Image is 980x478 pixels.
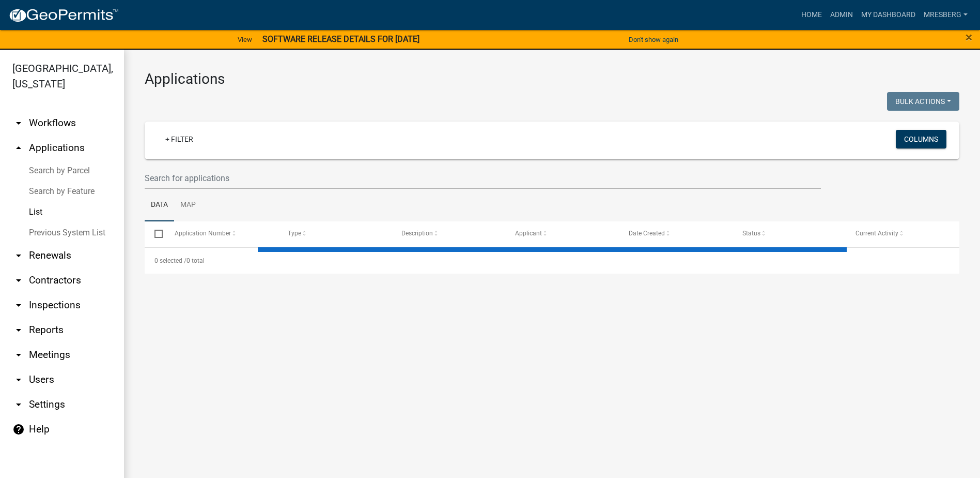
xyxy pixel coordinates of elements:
[154,257,186,264] span: 0 selected /
[12,274,25,287] i: arrow_drop_down
[742,230,760,237] span: Status
[174,189,202,222] a: Map
[145,248,959,274] div: 0 total
[278,221,392,246] datatable-header-cell: Type
[966,30,972,44] span: ×
[12,117,25,129] i: arrow_drop_down
[826,5,857,25] a: Admin
[12,374,25,386] i: arrow_drop_down
[855,230,898,237] span: Current Activity
[966,31,972,43] button: Close
[234,31,256,48] a: View
[896,130,946,148] button: Columns
[164,221,278,246] datatable-header-cell: Application Number
[797,5,826,25] a: Home
[887,92,959,111] button: Bulk Actions
[619,221,733,246] datatable-header-cell: Date Created
[12,299,25,311] i: arrow_drop_down
[288,230,301,237] span: Type
[857,5,920,25] a: My Dashboard
[515,230,542,237] span: Applicant
[12,423,25,436] i: help
[12,349,25,361] i: arrow_drop_down
[401,230,433,237] span: Description
[505,221,619,246] datatable-header-cell: Applicant
[732,221,846,246] datatable-header-cell: Status
[920,5,972,25] a: mresberg
[157,130,201,148] a: + Filter
[175,230,231,237] span: Application Number
[12,398,25,411] i: arrow_drop_down
[145,189,174,222] a: Data
[145,221,164,246] datatable-header-cell: Select
[625,31,682,48] button: Don't show again
[12,249,25,262] i: arrow_drop_down
[145,168,821,189] input: Search for applications
[392,221,505,246] datatable-header-cell: Description
[846,221,959,246] datatable-header-cell: Current Activity
[262,34,419,44] strong: SOFTWARE RELEASE DETAILS FOR [DATE]
[629,230,665,237] span: Date Created
[145,70,959,88] h3: Applications
[12,324,25,336] i: arrow_drop_down
[12,142,25,154] i: arrow_drop_up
